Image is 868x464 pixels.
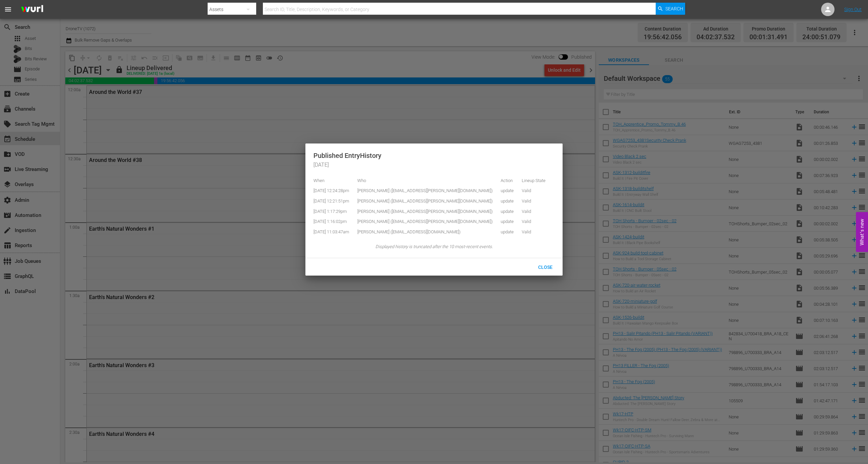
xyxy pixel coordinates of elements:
button: Open Feedback Widget [856,212,868,252]
button: Search [656,3,685,15]
td: Action [497,176,518,186]
td: update [497,217,518,227]
td: Who [353,176,497,186]
span: Search [665,3,683,15]
td: [DATE] 12:24:28pm [313,186,353,196]
span: Published Entry History [313,152,555,160]
span: [DATE] [313,161,555,169]
span: Displayed history is truncated after the 10 most-recent events. [313,244,555,250]
button: Close [530,261,560,273]
td: Valid [518,186,546,196]
td: update [497,196,518,207]
td: update [497,227,518,237]
td: Lineup State [518,176,546,186]
td: [DATE] 11:03:47am [313,227,353,237]
td: [DATE] 1:17:29pm [313,207,353,217]
td: [PERSON_NAME] ([EMAIL_ADDRESS][PERSON_NAME][DOMAIN_NAME]) [353,186,497,196]
td: Valid [518,207,546,217]
td: [PERSON_NAME] ([EMAIL_ADDRESS][PERSON_NAME][DOMAIN_NAME]) [353,196,497,207]
td: [DATE] 1:16:02pm [313,217,353,227]
td: Valid [518,217,546,227]
td: update [497,207,518,217]
td: [DATE] 12:21:51pm [313,196,353,207]
a: Sign Out [844,7,862,12]
td: [PERSON_NAME] ([EMAIL_ADDRESS][DOMAIN_NAME]) [353,227,497,237]
td: [PERSON_NAME] ([EMAIL_ADDRESS][PERSON_NAME][DOMAIN_NAME]) [353,207,497,217]
img: ans4CAIJ8jUAAAAAAAAAAAAAAAAAAAAAAAAgQb4GAAAAAAAAAAAAAAAAAAAAAAAAJMjXAAAAAAAAAAAAAAAAAAAAAAAAgAT5G... [16,2,48,17]
td: Valid [518,196,546,207]
td: Valid [518,227,546,237]
td: update [497,186,518,196]
td: When [313,176,353,186]
span: menu [4,5,12,13]
span: Close [533,265,558,270]
td: [PERSON_NAME] ([EMAIL_ADDRESS][PERSON_NAME][DOMAIN_NAME]) [353,217,497,227]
